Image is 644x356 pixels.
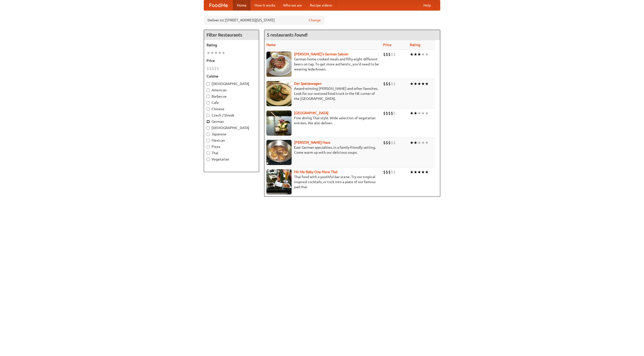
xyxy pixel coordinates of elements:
p: Fine dining Thai-style. Wide selection of vegetarian entrées. We also deliver. [266,115,379,126]
li: $ [386,110,388,116]
input: Cafe [207,101,210,104]
a: Help [419,0,435,10]
input: [DEMOGRAPHIC_DATA] [207,126,210,130]
li: ★ [417,169,421,175]
a: [PERSON_NAME] Haus [294,140,330,144]
li: ★ [410,169,414,175]
li: $ [393,110,396,116]
label: American [207,88,256,93]
li: $ [383,52,386,57]
li: $ [393,169,396,175]
li: ★ [214,50,218,56]
label: Barbecue [207,94,256,99]
a: Name [266,43,276,47]
li: ★ [414,81,417,87]
p: Award-winning [PERSON_NAME] and other favorites. Look for our restored food truck in the NE corne... [266,86,379,101]
img: babythai.jpg [266,169,292,194]
input: Barbecue [207,95,210,98]
label: Pizza [207,144,256,149]
li: $ [386,52,388,57]
li: ★ [417,110,421,116]
a: Who we are [279,0,306,10]
label: Mexican [207,138,256,143]
li: ★ [421,169,425,175]
ng-pluralize: 5 restaurants found! [267,32,308,37]
li: ★ [417,52,421,57]
img: satay.jpg [266,110,292,136]
li: ★ [414,110,417,116]
label: Vegetarian [207,157,256,162]
a: Hit Me Baby One More Thai [294,170,338,174]
label: Chinese [207,106,256,111]
a: [GEOGRAPHIC_DATA] [294,111,329,115]
li: $ [393,81,396,87]
li: $ [386,81,388,87]
li: $ [207,66,209,71]
li: $ [388,81,391,87]
li: ★ [207,50,210,56]
a: Recipe videos [306,0,336,10]
p: German home-cooked meals and fifty-eight different beers on tap. To get more authentic, you'd nee... [266,57,379,72]
label: Cafe [207,100,256,105]
input: American [207,89,210,92]
li: $ [386,140,388,145]
input: Japanese [207,133,210,136]
h5: Rating [207,43,256,48]
label: German [207,119,256,124]
div: Deliver to: [STREET_ADDRESS][US_STATE] [204,16,325,25]
h4: Filter Restaurants [204,30,259,40]
li: ★ [425,169,429,175]
img: speisewagen.jpg [266,81,292,106]
li: ★ [421,140,425,145]
input: Czech / Slovak [207,114,210,117]
li: $ [214,66,217,71]
li: ★ [414,140,417,145]
li: $ [388,169,391,175]
input: [DEMOGRAPHIC_DATA] [207,82,210,86]
input: Thai [207,151,210,155]
label: Thai [207,150,256,155]
a: FoodMe [204,0,233,10]
a: Change [309,18,321,23]
li: $ [388,52,391,57]
li: ★ [218,50,222,56]
li: ★ [417,140,421,145]
li: ★ [410,52,414,57]
li: ★ [410,110,414,116]
p: Thai food with a youthful bar scene. Try our tropical inspired cocktails, or tuck into a plate of... [266,174,379,189]
a: How it works [251,0,279,10]
li: ★ [421,52,425,57]
li: ★ [410,81,414,87]
li: $ [388,110,391,116]
li: $ [212,66,214,71]
li: ★ [425,81,429,87]
input: Mexican [207,139,210,142]
li: ★ [425,52,429,57]
li: $ [388,140,391,145]
li: ★ [417,81,421,87]
a: Rating [410,43,420,47]
li: $ [391,110,393,116]
li: ★ [425,140,429,145]
img: esthers.jpg [266,52,292,77]
li: ★ [210,50,214,56]
li: $ [391,52,393,57]
a: [PERSON_NAME]'s German Saloon [294,52,348,56]
label: Japanese [207,132,256,137]
input: Chinese [207,107,210,111]
li: $ [383,81,386,87]
h5: Cuisine [207,74,256,79]
li: ★ [222,50,225,56]
li: ★ [421,81,425,87]
li: ★ [410,140,414,145]
li: $ [217,66,219,71]
p: East German specialties, in a family-friendly setting. Come warm up with our delicious soups. [266,145,379,155]
h5: Price [207,58,256,63]
img: kohlhaus.jpg [266,140,292,165]
li: $ [391,169,393,175]
li: $ [383,110,386,116]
